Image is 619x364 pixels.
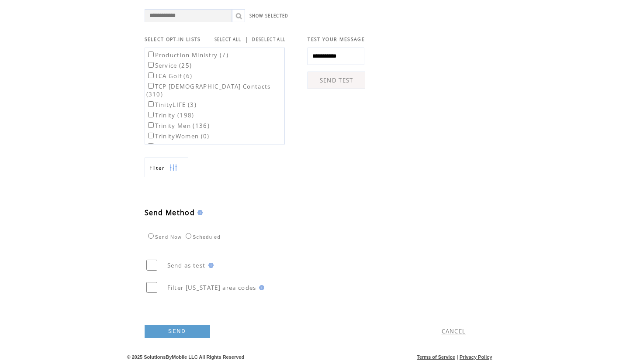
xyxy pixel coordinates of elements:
label: Send Now [146,234,182,240]
img: help.gif [206,263,214,268]
input: Service (25) [148,62,154,68]
a: SHOW SELECTED [249,13,289,19]
span: TEST YOUR MESSAGE [308,36,365,42]
span: Send Method [145,208,195,217]
img: help.gif [195,210,203,215]
label: TinityLIFE (3) [146,101,197,109]
label: TCA Golf (6) [146,72,193,80]
label: Trinity Men (136) [146,122,210,130]
a: Privacy Policy [460,354,492,360]
a: SEND [145,325,210,338]
input: TrinityWomen (0) [148,133,154,138]
label: Production Ministry (7) [146,51,229,59]
a: CANCEL [442,327,466,335]
label: Scheduled [183,234,221,240]
a: Terms of Service [417,354,455,360]
span: Send as test [167,261,206,269]
input: Production Ministry (7) [148,52,154,57]
label: Service (25) [146,62,192,69]
a: DESELECT ALL [252,37,286,42]
img: help.gif [256,285,264,290]
span: SELECT OPT-IN LISTS [145,36,201,42]
span: © 2025 SolutionsByMobile LLC All Rights Reserved [127,354,245,360]
input: Send Now [148,233,154,239]
input: TCP [DEMOGRAPHIC_DATA] Contacts (310) [148,83,154,89]
label: TrinityWomen (0) [146,132,210,140]
input: TinityLIFE (3) [148,101,154,107]
label: Trinity (198) [146,111,194,119]
input: YACity (51) [148,143,154,149]
label: YACity (51) [146,143,190,151]
span: Show filters [149,164,165,172]
a: SELECT ALL [214,37,242,42]
input: TCA Golf (6) [148,72,154,78]
span: | [456,354,458,360]
span: Filter [US_STATE] area codes [167,284,256,292]
input: Scheduled [186,233,191,239]
input: Trinity Men (136) [148,122,154,128]
label: TCP [DEMOGRAPHIC_DATA] Contacts (310) [146,82,271,98]
span: | [245,35,249,43]
a: Filter [145,158,188,177]
img: filters.png [169,158,177,178]
a: SEND TEST [308,72,365,89]
input: Trinity (198) [148,112,154,117]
